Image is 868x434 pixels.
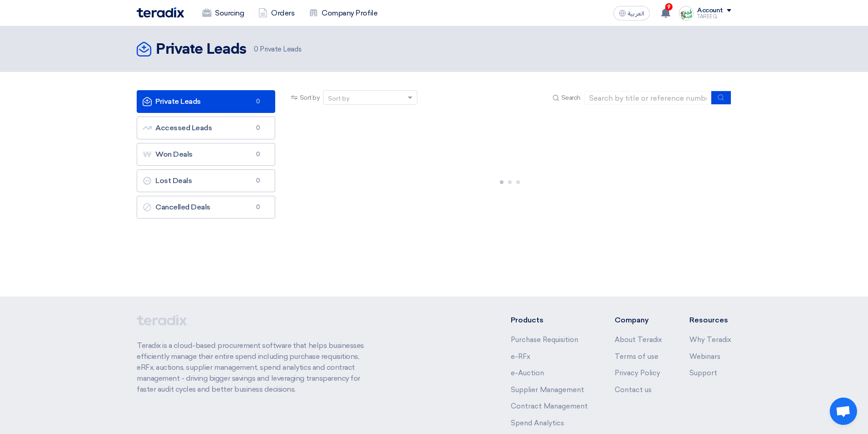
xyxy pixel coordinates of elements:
span: Search [561,93,580,102]
span: 0 [253,150,264,159]
a: Orders [251,3,302,23]
a: Contact us [615,386,652,394]
div: TAREEQ [697,14,731,19]
a: Company Profile [302,3,385,23]
a: Support [689,369,717,377]
li: Products [511,315,588,326]
img: Teradix logo [137,7,184,18]
span: العربية [628,10,644,17]
p: Teradix is a cloud-based procurement software that helps businesses efficiently manage their enti... [137,340,375,395]
h2: Private Leads [156,41,247,59]
a: e-RFx [511,352,530,361]
a: Why Teradix [689,336,731,344]
div: Sort by [328,94,349,103]
a: Contract Management [511,402,588,410]
a: Webinars [689,352,720,361]
span: 0 [253,203,264,212]
a: Privacy Policy [615,369,660,377]
a: Purchase Requisition [511,336,578,344]
a: Private Leads0 [137,90,275,113]
a: Won Deals0 [137,143,275,166]
a: Sourcing [195,3,251,23]
span: Private Leads [254,44,301,55]
a: Terms of use [615,352,658,361]
span: 0 [253,97,264,106]
a: Supplier Management [511,386,584,394]
span: Sort by [300,93,320,102]
span: 0 [254,45,258,53]
div: Account [697,7,723,15]
li: Company [615,315,662,326]
a: Lost Deals0 [137,169,275,192]
a: e-Auction [511,369,544,377]
li: Resources [689,315,731,326]
input: Search by title or reference number [584,91,712,105]
span: 9 [665,3,673,10]
div: Open chat [830,398,857,425]
a: Spend Analytics [511,419,564,427]
a: Accessed Leads0 [137,117,275,139]
a: Cancelled Deals0 [137,196,275,219]
span: 0 [253,176,264,185]
span: 0 [253,123,264,133]
img: Screenshot___1727703618088.png [679,6,693,20]
a: About Teradix [615,336,662,344]
button: العربية [613,6,650,20]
